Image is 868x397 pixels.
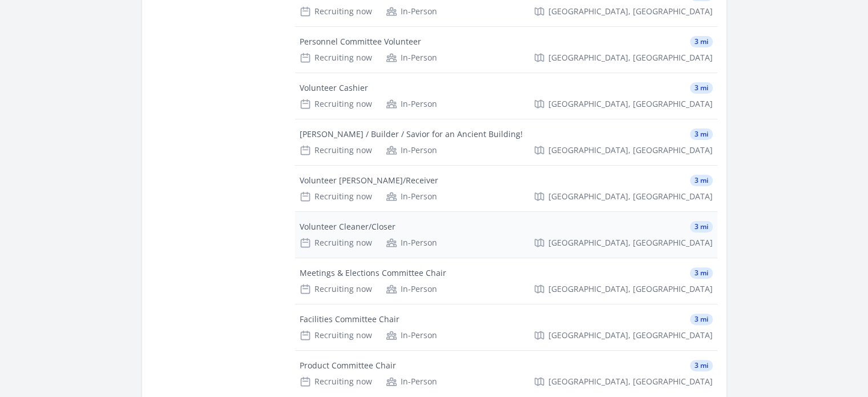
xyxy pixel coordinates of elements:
[300,6,372,17] div: Recruiting now
[300,52,372,63] div: Recruiting now
[300,237,372,248] div: Recruiting now
[300,221,395,232] div: Volunteer Cleaner/Closer
[295,27,717,73] a: Personnel Committee Volunteer 3 mi Recruiting now In-Person [GEOGRAPHIC_DATA], [GEOGRAPHIC_DATA]
[386,52,437,63] div: In-Person
[300,191,372,202] div: Recruiting now
[300,314,399,325] div: Facilities Committee Chair
[548,52,713,63] span: [GEOGRAPHIC_DATA], [GEOGRAPHIC_DATA]
[690,360,713,371] span: 3 mi
[295,258,717,304] a: Meetings & Elections Committee Chair 3 mi Recruiting now In-Person [GEOGRAPHIC_DATA], [GEOGRAPHIC...
[690,267,713,279] span: 3 mi
[386,145,437,156] div: In-Person
[386,283,437,295] div: In-Person
[386,376,437,387] div: In-Person
[386,98,437,110] div: In-Person
[690,129,713,140] span: 3 mi
[300,330,372,341] div: Recruiting now
[386,237,437,248] div: In-Person
[548,376,713,387] span: [GEOGRAPHIC_DATA], [GEOGRAPHIC_DATA]
[548,330,713,341] span: [GEOGRAPHIC_DATA], [GEOGRAPHIC_DATA]
[295,73,717,119] a: Volunteer Cashier 3 mi Recruiting now In-Person [GEOGRAPHIC_DATA], [GEOGRAPHIC_DATA]
[300,283,372,295] div: Recruiting now
[300,129,523,140] div: [PERSON_NAME] / Builder / Savior for an Ancient Building!
[300,36,421,47] div: Personnel Committee Volunteer
[300,175,438,186] div: Volunteer [PERSON_NAME]/Receiver
[295,304,717,350] a: Facilities Committee Chair 3 mi Recruiting now In-Person [GEOGRAPHIC_DATA], [GEOGRAPHIC_DATA]
[690,36,713,47] span: 3 mi
[300,145,372,156] div: Recruiting now
[548,145,713,156] span: [GEOGRAPHIC_DATA], [GEOGRAPHIC_DATA]
[690,314,713,325] span: 3 mi
[690,82,713,94] span: 3 mi
[300,360,396,371] div: Product Committee Chair
[690,175,713,186] span: 3 mi
[295,119,717,165] a: [PERSON_NAME] / Builder / Savior for an Ancient Building! 3 mi Recruiting now In-Person [GEOGRAPH...
[548,98,713,110] span: [GEOGRAPHIC_DATA], [GEOGRAPHIC_DATA]
[690,221,713,232] span: 3 mi
[386,191,437,202] div: In-Person
[548,191,713,202] span: [GEOGRAPHIC_DATA], [GEOGRAPHIC_DATA]
[295,166,717,211] a: Volunteer [PERSON_NAME]/Receiver 3 mi Recruiting now In-Person [GEOGRAPHIC_DATA], [GEOGRAPHIC_DATA]
[295,351,717,396] a: Product Committee Chair 3 mi Recruiting now In-Person [GEOGRAPHIC_DATA], [GEOGRAPHIC_DATA]
[295,212,717,258] a: Volunteer Cleaner/Closer 3 mi Recruiting now In-Person [GEOGRAPHIC_DATA], [GEOGRAPHIC_DATA]
[548,237,713,248] span: [GEOGRAPHIC_DATA], [GEOGRAPHIC_DATA]
[386,6,437,17] div: In-Person
[386,330,437,341] div: In-Person
[300,267,446,279] div: Meetings & Elections Committee Chair
[300,376,372,387] div: Recruiting now
[300,82,368,94] div: Volunteer Cashier
[548,6,713,17] span: [GEOGRAPHIC_DATA], [GEOGRAPHIC_DATA]
[300,98,372,110] div: Recruiting now
[548,283,713,295] span: [GEOGRAPHIC_DATA], [GEOGRAPHIC_DATA]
